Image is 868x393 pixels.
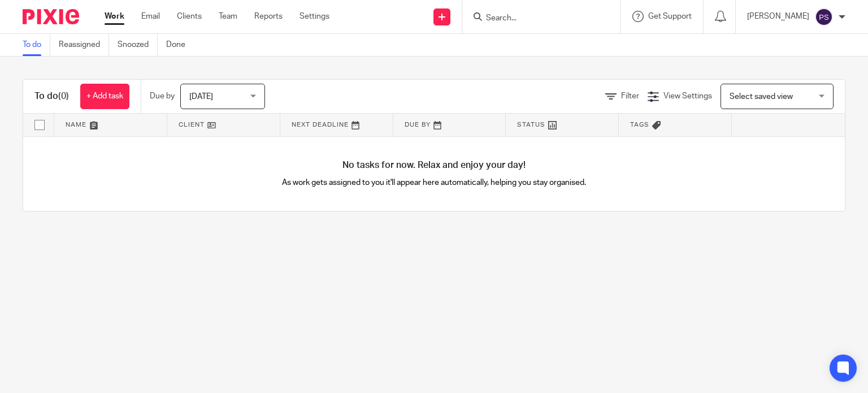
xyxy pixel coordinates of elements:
a: Snoozed [118,34,158,56]
p: Due by [150,90,175,102]
h1: To do [34,90,69,102]
p: [PERSON_NAME] [747,11,809,22]
span: Get Support [648,12,692,20]
span: View Settings [663,92,712,100]
span: Filter [621,92,639,100]
img: svg%3E [815,8,833,26]
a: Settings [300,11,329,22]
img: Pixie [23,9,79,24]
span: Select saved view [730,93,793,101]
a: Done [166,34,194,56]
p: As work gets assigned to you it'll appear here automatically, helping you stay organised. [229,177,640,188]
a: + Add task [80,84,129,109]
span: (0) [58,92,69,101]
a: Reassigned [59,34,109,56]
a: To do [23,34,50,56]
h4: No tasks for now. Relax and enjoy your day! [23,159,845,171]
input: Search [485,14,587,24]
a: Email [141,11,160,22]
a: Clients [177,11,202,22]
a: Reports [254,11,283,22]
span: Tags [630,122,649,128]
span: [DATE] [189,93,213,101]
a: Work [105,11,124,22]
a: Team [219,11,237,22]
